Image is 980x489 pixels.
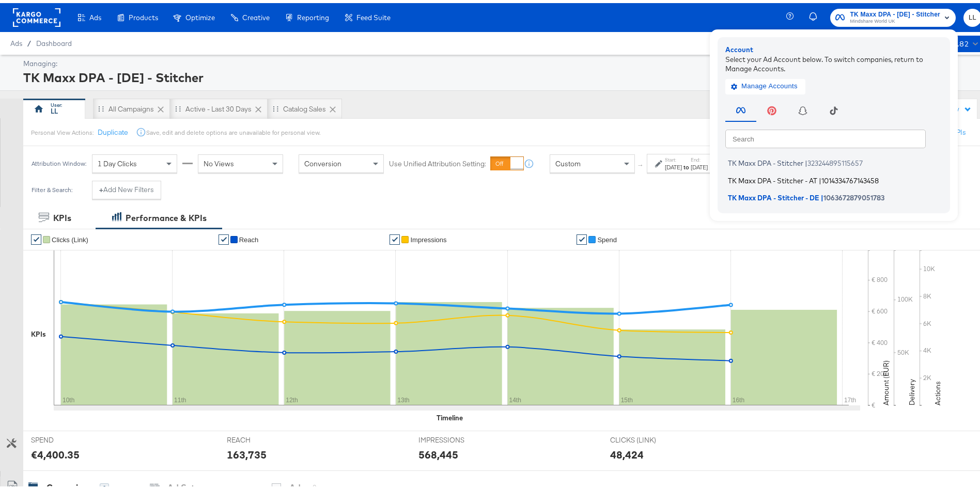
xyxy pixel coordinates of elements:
div: Active - Last 30 Days [185,101,252,111]
text: Actions [933,378,942,402]
div: Drag to reorder tab [175,103,181,108]
strong: + [99,182,103,192]
label: Start: [665,153,682,160]
div: Attribution Window: [31,157,87,164]
div: Account [725,42,942,52]
span: Manage Accounts [733,77,798,89]
div: KPIs [53,209,71,221]
div: Performance & KPIs [126,209,207,221]
span: Conversion [304,156,341,165]
text: Amount (EUR) [881,357,891,402]
div: Save, edit and delete options are unavailable for personal view. [146,125,320,134]
span: Impressions [410,233,446,241]
span: Reach [239,233,259,241]
span: Clicks (Link) [52,233,88,241]
div: Timeline [437,410,463,420]
strong: to [682,160,691,168]
div: 48,424 [610,444,644,459]
span: 1 Day Clicks [98,156,137,165]
button: +Add New Filters [92,178,161,196]
span: CLICKS (LINK) [610,432,688,442]
button: Duplicate [98,124,128,134]
span: TK Maxx DPA - [DE] - Stitcher [850,6,940,17]
span: REACH [227,432,304,442]
span: TK Maxx DPA - Stitcher - DE [728,191,819,199]
div: [DATE] [665,160,682,168]
span: LL [968,9,977,21]
span: Ads [89,10,101,19]
div: TK Maxx DPA - [DE] - Stitcher [23,66,979,83]
span: SPEND [31,432,108,442]
div: Filter & Search: [31,183,73,191]
div: Drag to reorder tab [273,103,278,108]
span: Feed Suite [356,10,391,19]
span: 1014334767143458 [821,173,879,181]
span: | [805,156,807,164]
div: €4,400.35 [31,444,80,459]
span: ↑ [636,161,646,164]
span: | [819,173,821,181]
span: / [22,36,36,44]
div: Personal View Actions: [31,125,94,134]
div: 163,735 [227,444,267,459]
span: Mindshare World UK [850,14,940,23]
span: No Views [204,156,234,165]
div: LL [51,103,58,113]
div: Drag to reorder tab [98,103,104,108]
span: Ads [10,36,22,44]
div: Catalog Sales [283,101,326,111]
label: End: [691,153,708,160]
button: Manage Accounts [725,75,805,91]
div: 568,445 [418,444,458,459]
a: ✔ [390,231,400,242]
span: Reporting [297,10,329,19]
div: Managing: [23,56,979,66]
span: TK Maxx DPA - Stitcher - AT [728,173,817,181]
text: Delivery [907,376,916,402]
a: ✔ [31,231,41,242]
span: Products [129,10,158,19]
div: [DATE] [691,160,708,168]
span: 323244895115657 [807,156,863,164]
button: TK Maxx DPA - [DE] - StitcherMindshare World UK [830,6,956,24]
span: Optimize [185,10,215,19]
span: TK Maxx DPA - Stitcher [728,156,803,164]
span: Creative [242,10,270,19]
span: 1063672879051783 [823,191,884,199]
div: KPIs [31,326,46,336]
label: Use Unified Attribution Setting: [389,156,486,166]
span: Custom [555,156,581,165]
a: ✔ [219,231,229,242]
span: | [821,191,823,199]
span: Spend [597,233,617,241]
a: ✔ [577,231,587,242]
span: IMPRESSIONS [418,432,496,442]
div: Select your Ad Account below. To switch companies, return to Manage Accounts. [725,51,942,70]
div: All Campaigns [108,101,154,111]
a: Dashboard [36,36,72,44]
